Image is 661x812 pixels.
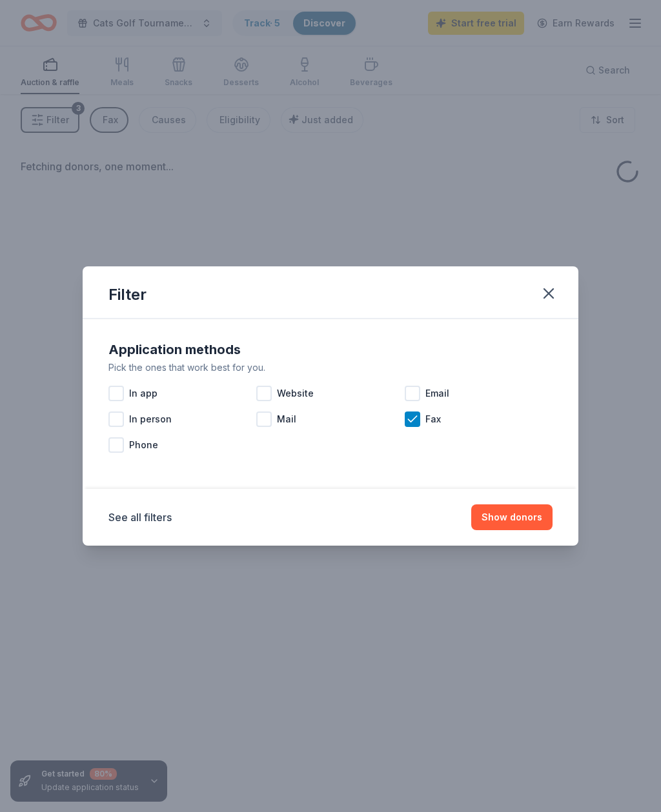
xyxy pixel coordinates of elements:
[129,411,172,427] span: In person
[108,339,553,360] div: Application methods
[425,411,441,427] span: Fax
[129,437,158,453] span: Phone
[471,504,553,530] button: Show donors
[108,510,172,525] button: See all filters
[277,411,296,427] span: Mail
[108,284,147,305] div: Filter
[129,386,158,401] span: In app
[277,386,314,401] span: Website
[425,386,449,401] span: Email
[108,360,553,375] div: Pick the ones that work best for you.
